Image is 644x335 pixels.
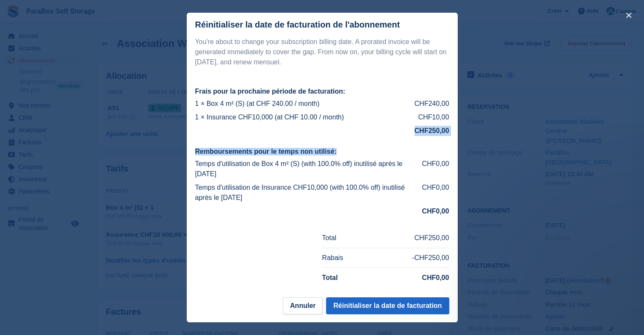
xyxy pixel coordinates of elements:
h2: Frais pour la prochaine période de facturation: [195,88,449,95]
div: Réinitialiser la date de facturation de l'abonnement [195,20,400,30]
span: 😃 [161,274,174,291]
span: disappointed reaction [113,274,135,291]
button: Réinitialiser la date de facturation [326,297,449,314]
td: Temps d'utilisation de Box 4 m² (S) (with 100.0% off) inutilisé après le [DATE] [195,157,422,181]
td: Total [322,228,368,248]
div: Fermer [271,3,286,19]
a: Ouvrir dans le centre d'assistance [91,302,201,309]
span: 😐 [139,274,152,291]
strong: CHF0,00 [422,274,449,281]
span: 😞 [117,274,130,291]
td: CHF250,00 [368,228,449,248]
td: CHF10,00 [401,111,449,124]
td: -CHF250,00 [368,248,449,268]
button: Annuler [283,297,323,314]
td: CHF240,00 [401,97,449,111]
button: Réduire la fenêtre [254,3,271,19]
td: Temps d'utilisation de Insurance CHF10,000 (with 100.0% off) inutilisé après le [DATE] [195,181,422,205]
td: 1 × Insurance CHF10,000 (at CHF 10.00 / month) [195,111,401,124]
td: CHF0,00 [422,181,449,205]
h2: Remboursements pour le temps non utilisé: [195,148,449,155]
div: Avons-nous répondu à votre question ? [10,266,281,275]
span: neutral face reaction [135,274,157,291]
td: CHF0,00 [422,157,449,181]
strong: CHF250,00 [415,127,449,134]
td: 1 × Box 4 m² (S) (at CHF 240.00 / month) [195,97,401,111]
td: Rabais [322,248,368,268]
strong: Total [322,274,338,281]
span: smiley reaction [157,274,179,291]
button: go back [6,3,22,19]
p: You're about to change your subscription billing date. A prorated invoice will be generated immed... [195,37,449,67]
strong: CHF0,00 [422,208,449,215]
button: close [622,8,636,22]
